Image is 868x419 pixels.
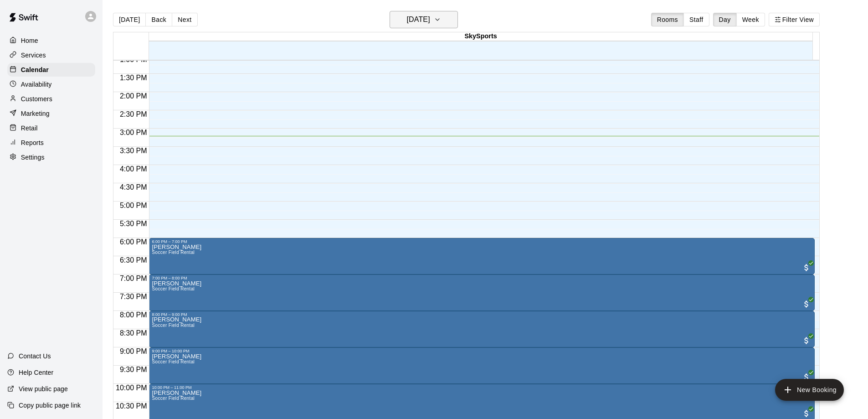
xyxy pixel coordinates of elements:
span: 3:30 PM [118,147,149,155]
span: 4:00 PM [118,165,149,173]
span: Soccer Field Rental [152,250,195,255]
span: 7:00 PM [118,274,149,282]
button: Rooms [651,13,684,26]
p: Reports [21,138,44,147]
span: Soccer Field Rental [152,396,195,401]
a: Services [7,48,95,62]
button: add [775,379,844,401]
span: All customers have paid [802,263,811,272]
div: 7:00 PM – 8:00 PM [152,276,812,280]
p: Calendar [21,65,49,74]
h6: [DATE] [407,13,430,26]
div: SkySports [149,32,812,41]
div: 7:00 PM – 8:00 PM: Ventura Vicente [149,274,815,311]
span: 8:00 PM [118,311,149,319]
a: Customers [7,92,95,106]
div: 8:00 PM – 9:00 PM: jose garcia [149,311,815,347]
a: Settings [7,150,95,164]
a: Reports [7,136,95,150]
div: 8:00 PM – 9:00 PM [152,312,812,317]
span: 10:30 PM [113,402,149,410]
span: 7:30 PM [118,293,149,300]
span: 3:00 PM [118,129,149,136]
span: 5:30 PM [118,220,149,228]
span: 2:00 PM [118,92,149,100]
span: 1:30 PM [118,74,149,82]
p: Copy public page link [19,401,81,410]
span: 9:00 PM [118,347,149,355]
div: 9:00 PM – 10:00 PM: oscar Gonzalez [149,347,815,384]
p: Home [21,36,38,45]
a: Retail [7,121,95,135]
span: 9:30 PM [118,366,149,373]
span: 10:00 PM [113,384,149,392]
p: View public page [19,384,68,393]
span: 6:00 PM [118,238,149,246]
p: Services [21,51,46,60]
div: 9:00 PM – 10:00 PM [152,349,812,353]
p: Help Center [19,368,53,377]
span: All customers have paid [802,300,811,309]
a: Home [7,34,95,47]
button: Staff [683,13,709,26]
span: 5:00 PM [118,202,149,209]
span: 2:30 PM [118,110,149,118]
div: 6:00 PM – 7:00 PM: Jessica Judge [149,238,815,274]
p: Contact Us [19,352,51,361]
a: Calendar [7,63,95,77]
button: Next [172,13,197,26]
p: Availability [21,80,52,89]
p: Marketing [21,109,50,118]
a: Marketing [7,107,95,120]
span: All customers have paid [802,372,811,382]
a: Availability [7,78,95,91]
span: All customers have paid [802,336,811,345]
span: 6:30 PM [118,256,149,264]
span: Soccer Field Rental [152,286,195,291]
span: Soccer Field Rental [152,359,195,364]
button: [DATE] [113,13,146,26]
p: Customers [21,94,52,103]
button: Day [713,13,737,26]
p: Settings [21,153,45,162]
div: 10:00 PM – 11:00 PM [152,385,812,390]
button: Week [736,13,765,26]
span: Soccer Field Rental [152,323,195,328]
p: Retail [21,124,38,133]
span: 8:30 PM [118,329,149,337]
span: 4:30 PM [118,183,149,191]
button: Filter View [769,13,820,26]
button: Back [145,13,172,26]
span: All customers have paid [802,409,811,418]
div: 6:00 PM – 7:00 PM [152,239,812,244]
button: [DATE] [390,11,458,28]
